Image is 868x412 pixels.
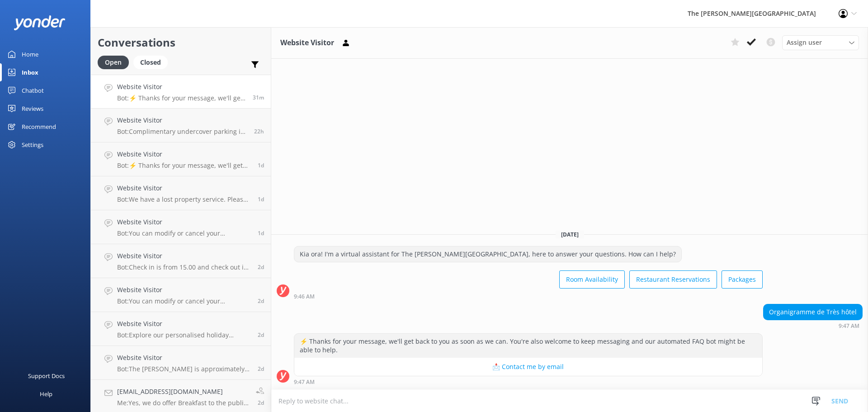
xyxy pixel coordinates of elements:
[117,285,251,295] h4: Website Visitor
[14,15,66,30] img: yonder-white-logo.png
[91,176,271,210] a: Website VisitorBot:We have a lost property service. Please contact The [PERSON_NAME] Hotel team a...
[91,142,271,176] a: Website VisitorBot:⚡ Thanks for your message, we'll get back to you as soon as we can. You're als...
[91,109,271,142] a: Website VisitorBot:Complimentary undercover parking is available for guests at The [PERSON_NAME][...
[782,35,859,50] div: Assign User
[91,312,271,346] a: Website VisitorBot:Explore our personalised holiday packages at [URL][DOMAIN_NAME]. Whether you'r...
[117,128,247,136] p: Bot: Complimentary undercover parking is available for guests at The [PERSON_NAME][GEOGRAPHIC_DAT...
[258,365,264,373] span: Sep 23 2025 01:23am (UTC +12:00) Pacific/Auckland
[559,270,625,289] button: Room Availability
[294,379,763,385] div: Sep 25 2025 09:47am (UTC +12:00) Pacific/Auckland
[22,81,44,99] div: Chatbot
[91,75,271,109] a: Website VisitorBot:⚡ Thanks for your message, we'll get back to you as soon as we can. You're als...
[22,63,38,81] div: Inbox
[117,195,251,204] p: Bot: We have a lost property service. Please contact The [PERSON_NAME] Hotel team at [PHONE_NUMBE...
[764,304,862,320] div: Organigramme de Très hôtel
[91,278,271,312] a: Website VisitorBot:You can modify or cancel your reservation by contacting our Reservations team ...
[722,270,763,289] button: Packages
[98,34,264,51] h2: Conversations
[28,367,65,385] div: Support Docs
[117,319,251,329] h4: Website Visitor
[280,37,334,49] h3: Website Visitor
[258,229,264,237] span: Sep 23 2025 02:16pm (UTC +12:00) Pacific/Auckland
[629,270,717,289] button: Restaurant Reservations
[91,244,271,278] a: Website VisitorBot:Check in is from 15.00 and check out is at 11.00.2d
[98,57,133,67] a: Open
[294,246,681,262] div: Kia ora! I'm a virtual assistant for The [PERSON_NAME][GEOGRAPHIC_DATA], here to answer your ques...
[117,217,251,227] h4: Website Visitor
[22,99,43,118] div: Reviews
[117,297,251,305] p: Bot: You can modify or cancel your reservation by contacting our Reservations team at [EMAIL_ADDR...
[294,379,315,385] strong: 9:47 AM
[839,323,859,329] strong: 9:47 AM
[294,358,762,376] button: 📩 Contact me by email
[294,334,762,358] div: ⚡ Thanks for your message, we'll get back to you as soon as we can. You're also welcome to keep m...
[117,365,251,373] p: Bot: The [PERSON_NAME] is approximately 2km from [GEOGRAPHIC_DATA]’s [GEOGRAPHIC_DATA].
[294,294,315,299] strong: 9:46 AM
[117,263,251,271] p: Bot: Check in is from 15.00 and check out is at 11.00.
[117,149,251,159] h4: Website Visitor
[117,331,251,339] p: Bot: Explore our personalised holiday packages at [URL][DOMAIN_NAME]. Whether you're planning a w...
[40,385,52,403] div: Help
[258,263,264,271] span: Sep 23 2025 08:35am (UTC +12:00) Pacific/Auckland
[117,161,251,170] p: Bot: ⚡ Thanks for your message, we'll get back to you as soon as we can. You're also welcome to k...
[117,251,251,261] h4: Website Visitor
[258,297,264,305] span: Sep 23 2025 03:22am (UTC +12:00) Pacific/Auckland
[117,387,249,397] h4: [EMAIL_ADDRESS][DOMAIN_NAME]
[22,136,43,154] div: Settings
[133,56,168,69] div: Closed
[91,210,271,244] a: Website VisitorBot:You can modify or cancel your reservation by contacting our Reservations team ...
[133,57,172,67] a: Closed
[258,161,264,169] span: Sep 24 2025 03:51am (UTC +12:00) Pacific/Auckland
[253,94,264,101] span: Sep 25 2025 09:47am (UTC +12:00) Pacific/Auckland
[91,346,271,380] a: Website VisitorBot:The [PERSON_NAME] is approximately 2km from [GEOGRAPHIC_DATA]’s [GEOGRAPHIC_DA...
[117,82,246,92] h4: Website Visitor
[254,128,264,135] span: Sep 24 2025 12:14pm (UTC +12:00) Pacific/Auckland
[117,183,251,193] h4: Website Visitor
[787,38,822,47] span: Assign user
[117,353,251,363] h4: Website Visitor
[117,399,249,407] p: Me: Yes, we do offer Breakfast to the public, as well as it is 35 NZD for an Adult and 17.50 NZD ...
[763,322,863,329] div: Sep 25 2025 09:47am (UTC +12:00) Pacific/Auckland
[258,331,264,339] span: Sep 23 2025 02:32am (UTC +12:00) Pacific/Auckland
[22,45,38,63] div: Home
[117,229,251,237] p: Bot: You can modify or cancel your reservation by contacting our Reservations team at [EMAIL_ADDR...
[556,231,584,238] span: [DATE]
[98,56,129,69] div: Open
[258,399,264,407] span: Sep 22 2025 03:21pm (UTC +12:00) Pacific/Auckland
[294,293,763,299] div: Sep 25 2025 09:46am (UTC +12:00) Pacific/Auckland
[258,195,264,203] span: Sep 23 2025 09:56pm (UTC +12:00) Pacific/Auckland
[117,94,246,102] p: Bot: ⚡ Thanks for your message, we'll get back to you as soon as we can. You're also welcome to k...
[22,118,56,136] div: Recommend
[117,115,247,125] h4: Website Visitor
